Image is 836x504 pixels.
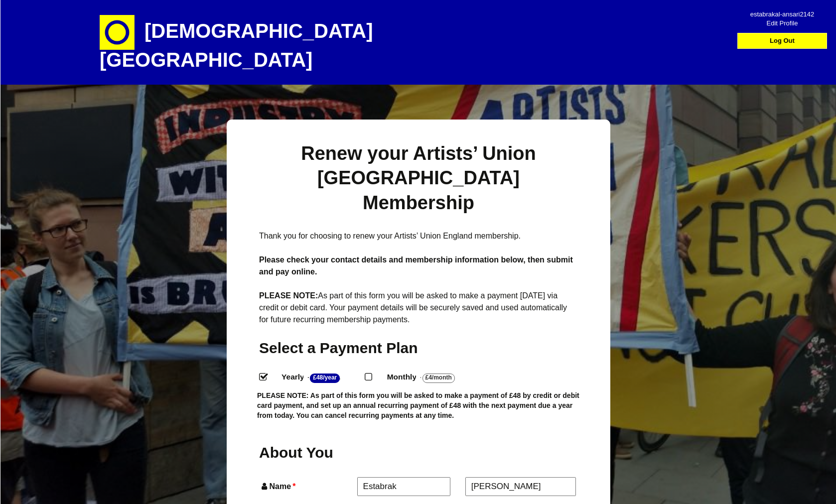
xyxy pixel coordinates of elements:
a: Log Out [740,33,825,48]
input: Last [465,477,576,496]
span: Select a Payment Plan [259,340,418,356]
label: Monthly - . [378,370,480,384]
input: First [357,477,451,496]
strong: £48/Year [310,374,340,383]
span: Edit Profile [747,15,818,24]
p: Thank you for choosing to renew your Artists’ Union England membership. [259,230,578,242]
p: As part of this form you will be asked to make a payment [DATE] via credit or debit card. Your pa... [259,290,578,326]
h2: About You [259,443,355,462]
strong: £4/Month [422,374,455,383]
label: Yearly - . [273,370,365,384]
img: circle-e1448293145835.png [100,15,135,50]
label: Name [259,480,355,493]
span: estabrakal-ansari2142 [747,6,818,15]
strong: PLEASE NOTE: [259,291,318,300]
strong: Please check your contact details and membership information below, then submit and pay online. [259,255,573,276]
h1: Renew your Artists’ Union [GEOGRAPHIC_DATA] Membership [259,141,578,215]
